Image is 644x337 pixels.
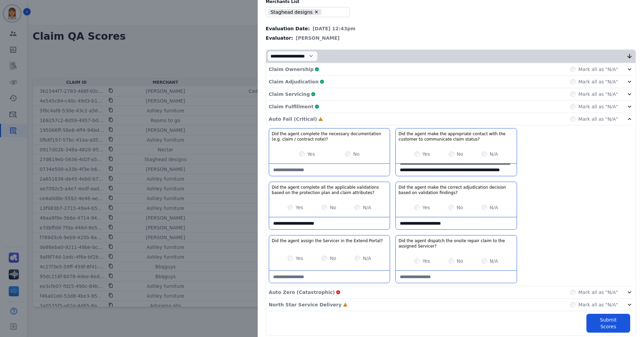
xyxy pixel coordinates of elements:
[578,116,618,122] label: Mark all as "N/A"
[272,238,383,244] h3: Did the agent assign the Servicer in the Extend Portal?
[296,204,303,211] label: Yes
[490,204,498,211] label: N/A
[490,151,498,157] label: N/A
[272,131,387,142] h3: Did the agent complete the necessary documentation (e.g. claim / contract note)?
[578,66,618,73] label: Mark all as "N/A"
[269,301,342,308] p: North Star Service Delivery
[314,9,319,14] button: Remove Staghead designs
[422,151,430,157] label: Yes
[330,204,336,211] label: No
[268,9,321,15] li: Staghead designs
[269,91,310,98] p: Claim Servicing
[307,151,315,157] label: Yes
[363,204,371,211] label: N/A
[266,25,636,32] div: Evaluation Date:
[296,35,340,41] span: [PERSON_NAME]
[422,258,430,264] label: Yes
[490,258,498,264] label: N/A
[398,238,514,249] h3: Did the agent dispatch the onsite repair claim to the assigned Servicer?
[398,131,514,142] h3: Did the agent make the appropriate contact with the customer to communicate claim status?
[578,301,618,308] label: Mark all as "N/A"
[269,289,335,296] p: Auto Zero (Catastrophic)
[269,116,317,122] p: Auto Fail (Critical)
[578,78,618,85] label: Mark all as "N/A"
[578,289,618,296] label: Mark all as "N/A"
[586,314,630,333] button: Submit Scores
[457,204,463,211] label: No
[422,204,430,211] label: Yes
[269,78,319,85] p: Claim Adjudication
[269,103,314,110] p: Claim Fulfillment
[296,255,303,262] label: Yes
[313,25,355,32] span: [DATE] 12:43pm
[457,258,463,264] label: No
[269,66,314,73] p: Claim Ownership
[578,91,618,98] label: Mark all as "N/A"
[578,103,618,110] label: Mark all as "N/A"
[353,151,360,157] label: No
[272,185,387,195] h3: Did the agent complete all the applicable validations based on the protection plan and claim attr...
[363,255,371,262] label: N/A
[330,255,336,262] label: No
[398,185,514,195] h3: Did the agent make the correct adjudication decision based on validation findings?
[457,151,463,157] label: No
[267,8,346,16] ul: selected options
[266,35,636,41] div: Evaluator:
